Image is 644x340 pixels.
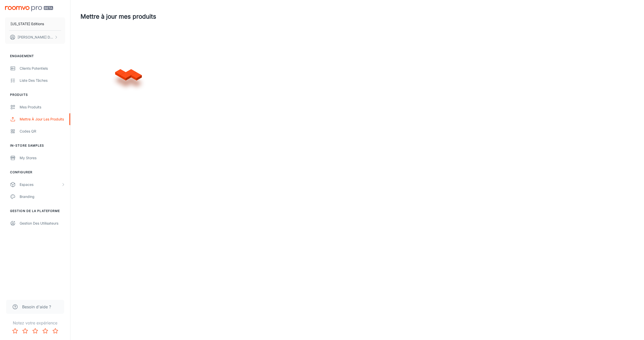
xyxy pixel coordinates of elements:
[11,21,44,27] p: [US_STATE] Editions
[20,129,65,134] div: Codes QR
[18,34,53,40] p: [PERSON_NAME] Diallo
[20,104,65,110] div: Mes produits
[20,66,65,71] div: Clients potentiels
[80,12,156,21] h1: Mettre à jour mes produits
[5,31,65,44] button: [PERSON_NAME] Diallo
[20,78,65,83] div: Liste des tâches
[5,17,65,30] button: [US_STATE] Editions
[5,6,53,11] img: Roomvo PRO Beta
[20,116,65,122] div: Mettre à jour les produits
